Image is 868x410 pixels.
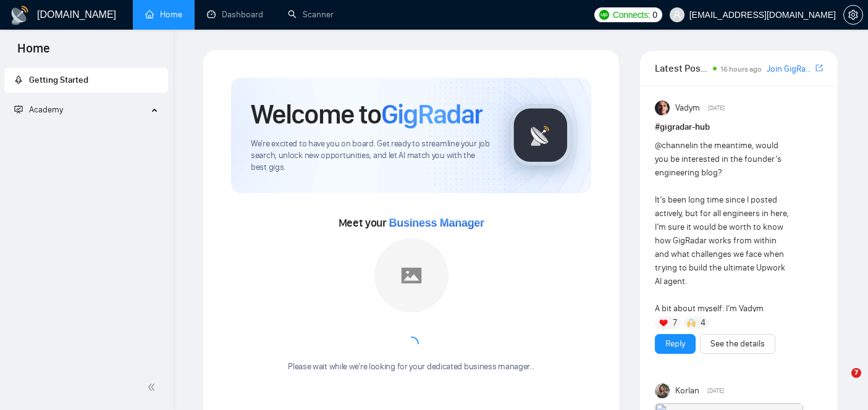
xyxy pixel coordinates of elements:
span: 0 [652,8,657,22]
span: Home [7,40,60,65]
span: Academy [14,104,63,115]
span: rocket [14,75,23,84]
span: 7 [673,317,677,329]
span: [DATE] [708,102,725,114]
img: Vadym [655,101,670,115]
img: upwork-logo.png [599,10,609,20]
a: homeHome [145,9,182,20]
span: Korlan [675,384,699,398]
button: setting [843,5,863,25]
a: Reply [665,337,685,351]
span: Vadym [675,101,700,115]
span: loading [401,334,421,354]
h1: Welcome to [251,98,482,131]
span: setting [844,10,862,20]
h1: # gigradar-hub [655,120,823,134]
span: double-left [147,381,159,393]
img: gigradar-logo.png [510,104,571,166]
span: 16 hours ago [720,65,762,73]
img: ❤️ [659,319,668,327]
span: Business Manager [389,217,484,229]
span: Meet your [339,216,484,230]
iframe: Intercom live chat [826,368,856,398]
span: Connects: [613,8,650,22]
span: @channel [655,140,691,151]
span: 4 [701,317,706,329]
span: export [815,63,823,73]
img: 🙌 [687,319,696,327]
a: setting [843,10,863,20]
a: Join GigRadar Slack Community [767,62,813,76]
img: placeholder.png [374,238,449,312]
span: 7 [851,368,861,378]
a: export [815,62,823,74]
span: Latest Posts from the GigRadar Community [655,61,709,76]
img: logo [10,6,30,25]
span: user [673,10,681,19]
span: We're excited to have you on board. Get ready to streamline your job search, unlock new opportuni... [251,138,490,174]
li: Getting Started [4,68,168,93]
a: dashboardDashboard [207,9,263,20]
div: Please wait while we're looking for your dedicated business manager... [280,361,542,373]
img: Korlan [655,383,670,398]
span: [DATE] [707,385,724,396]
button: Reply [655,334,696,354]
span: Academy [29,104,63,115]
span: fund-projection-screen [14,105,23,114]
a: See the details [710,337,765,351]
span: Getting Started [29,75,88,85]
a: searchScanner [288,9,334,20]
button: See the details [700,334,775,354]
span: GigRadar [381,98,482,131]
